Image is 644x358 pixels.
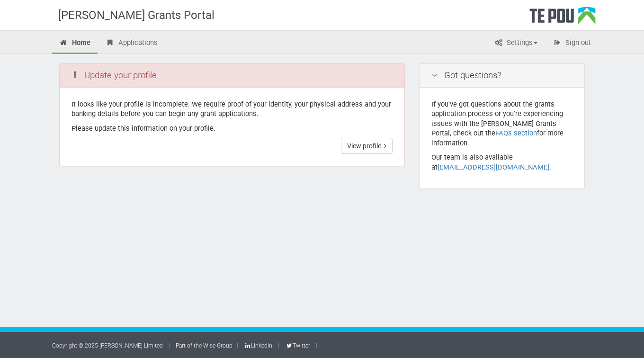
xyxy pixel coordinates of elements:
[495,129,537,137] a: FAQs section
[285,342,310,349] a: Twitter
[431,99,572,148] p: If you've got questions about the grants application process or you're experiencing issues with t...
[431,152,572,172] p: Our team is also available at .
[98,33,165,54] a: Applications
[176,342,233,349] a: Part of the Wise Group
[546,33,598,54] a: Sign out
[72,124,393,134] p: Please update this information on your profile.
[341,138,393,154] a: View profile
[72,99,393,119] p: It looks like your profile is incomplete. We require proof of your identity, your physical addres...
[420,64,584,88] div: Got questions?
[529,7,596,30] div: Te Pou Logo
[244,342,272,349] a: LinkedIn
[438,163,549,171] a: [EMAIL_ADDRESS][DOMAIN_NAME]
[52,33,98,54] a: Home
[487,33,545,54] a: Settings
[60,64,404,88] div: Update your profile
[52,342,163,349] a: Copyright © 2025 [PERSON_NAME] Limited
